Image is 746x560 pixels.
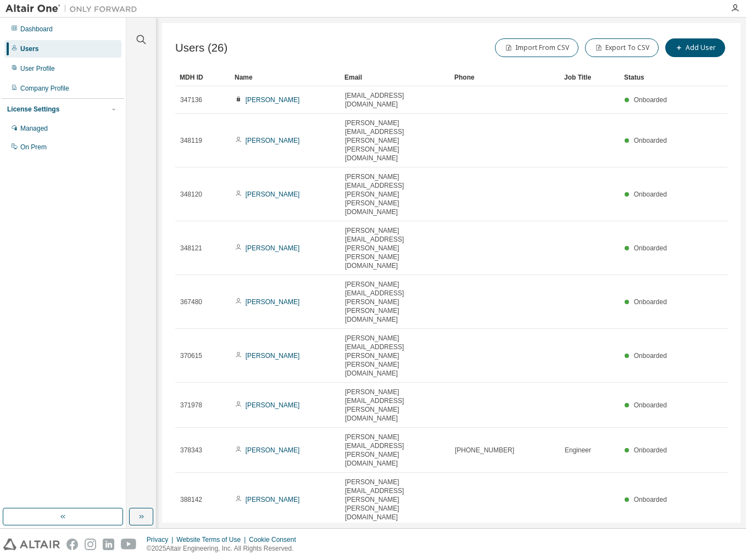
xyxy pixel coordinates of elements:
span: Onboarded [634,496,667,503]
a: [PERSON_NAME] [246,96,300,104]
a: [PERSON_NAME] [246,496,300,503]
img: altair_logo.svg [3,539,60,550]
span: [PERSON_NAME][EMAIL_ADDRESS][PERSON_NAME][PERSON_NAME][DOMAIN_NAME] [345,334,445,378]
a: [PERSON_NAME] [246,352,300,360]
img: facebook.svg [66,539,78,550]
div: Job Title [564,69,615,86]
span: 371978 [180,401,202,410]
a: [PERSON_NAME] [246,446,300,454]
span: 378343 [180,446,202,455]
span: [EMAIL_ADDRESS][DOMAIN_NAME] [345,91,445,109]
span: 348121 [180,244,202,253]
span: [PERSON_NAME][EMAIL_ADDRESS][PERSON_NAME][DOMAIN_NAME] [345,433,445,468]
span: [PERSON_NAME][EMAIL_ADDRESS][PERSON_NAME][PERSON_NAME][DOMAIN_NAME] [345,280,445,324]
span: [PERSON_NAME][EMAIL_ADDRESS][PERSON_NAME][PERSON_NAME][DOMAIN_NAME] [345,226,445,270]
a: [PERSON_NAME] [246,137,300,144]
span: [PHONE_NUMBER] [455,446,514,455]
button: Import From CSV [495,38,578,57]
span: 367480 [180,298,202,306]
img: instagram.svg [85,539,96,550]
img: Altair One [5,3,143,14]
div: User Profile [20,64,55,73]
span: Onboarded [634,352,667,360]
a: [PERSON_NAME] [246,401,300,409]
img: youtube.svg [121,539,137,550]
span: 370615 [180,351,202,360]
span: Users (26) [175,42,227,54]
p: © 2025 Altair Engineering, Inc. All Rights Reserved. [147,544,303,553]
button: Add User [665,38,725,57]
span: Onboarded [634,446,667,454]
span: 348119 [180,136,202,145]
div: Privacy [147,535,176,544]
button: Export To CSV [585,38,659,57]
span: Onboarded [634,191,667,198]
span: Onboarded [634,298,667,306]
span: [PERSON_NAME][EMAIL_ADDRESS][PERSON_NAME][DOMAIN_NAME] [345,388,445,423]
div: Cookie Consent [249,535,302,544]
div: License Settings [7,105,59,114]
div: Name [235,69,336,86]
div: Dashboard [20,25,53,33]
span: 347136 [180,96,202,104]
span: Onboarded [634,96,667,104]
span: [PERSON_NAME][EMAIL_ADDRESS][PERSON_NAME][PERSON_NAME][DOMAIN_NAME] [345,172,445,216]
div: Status [624,69,670,86]
div: On Prem [20,143,47,152]
span: Engineer [565,446,591,455]
img: linkedin.svg [103,539,114,550]
div: Phone [454,69,555,86]
div: Company Profile [20,84,69,93]
span: Onboarded [634,401,667,409]
div: MDH ID [180,69,226,86]
a: [PERSON_NAME] [246,298,300,306]
span: [PERSON_NAME][EMAIL_ADDRESS][PERSON_NAME][PERSON_NAME][DOMAIN_NAME] [345,119,445,163]
span: 388142 [180,495,202,504]
span: 348120 [180,190,202,199]
span: Onboarded [634,137,667,144]
div: Email [344,69,446,86]
a: [PERSON_NAME] [246,244,300,252]
a: [PERSON_NAME] [246,191,300,198]
div: Managed [20,124,48,133]
span: [PERSON_NAME][EMAIL_ADDRESS][PERSON_NAME][PERSON_NAME][DOMAIN_NAME] [345,478,445,522]
div: Users [20,44,38,53]
div: Website Terms of Use [176,535,249,544]
span: Onboarded [634,244,667,252]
